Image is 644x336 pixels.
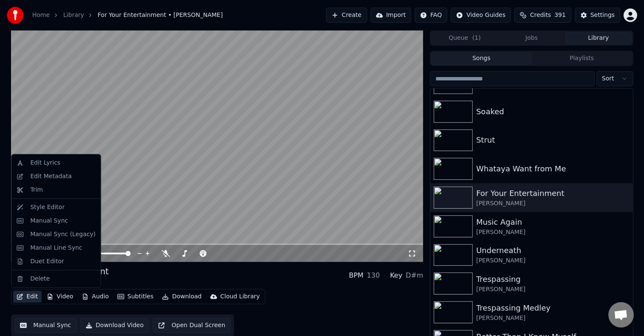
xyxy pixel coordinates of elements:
[32,11,50,19] a: Home
[602,74,614,83] span: Sort
[30,230,95,239] div: Manual Sync (Legacy)
[159,291,205,303] button: Download
[13,291,42,303] button: Edit
[476,228,629,237] div: [PERSON_NAME]
[63,11,84,19] a: Library
[591,11,615,19] div: Settings
[390,270,402,281] div: Key
[476,163,629,175] div: Whataya Want from Me
[30,244,82,252] div: Manual Line Sync
[476,314,629,322] div: [PERSON_NAME]
[530,11,551,19] span: Credits
[32,11,223,19] nav: breadcrumb
[220,292,260,301] div: Cloud Library
[476,216,629,228] div: Music Again
[575,8,620,23] button: Settings
[476,199,629,208] div: [PERSON_NAME]
[431,32,498,44] button: Queue
[30,172,72,181] div: Edit Metadata
[476,256,629,265] div: [PERSON_NAME]
[349,270,363,281] div: BPM
[371,8,411,23] button: Import
[326,8,367,23] button: Create
[608,302,634,328] a: Open chat
[476,285,629,294] div: [PERSON_NAME]
[98,11,223,19] span: For Your Entertainment • [PERSON_NAME]
[30,186,43,194] div: Trim
[476,187,629,199] div: For Your Entertainment
[7,7,24,24] img: youka
[30,203,64,212] div: Style Editor
[514,8,571,23] button: Credits391
[431,52,532,65] button: Songs
[415,8,447,23] button: FAQ
[451,8,511,23] button: Video Guides
[367,270,380,281] div: 130
[30,159,60,167] div: Edit Lyrics
[78,291,112,303] button: Audio
[565,32,632,44] button: Library
[476,106,629,118] div: Soaked
[30,275,50,283] div: Delete
[476,245,629,256] div: Underneath
[532,52,632,65] button: Playlists
[114,291,157,303] button: Subtitles
[30,217,68,225] div: Manual Sync
[498,32,565,44] button: Jobs
[476,273,629,285] div: Trespassing
[555,11,566,19] span: 391
[406,270,423,281] div: D#m
[476,134,629,146] div: Strut
[472,34,481,42] span: ( 1 )
[30,257,64,266] div: Duet Editor
[80,318,149,333] button: Download Video
[43,291,77,303] button: Video
[153,318,231,333] button: Open Dual Screen
[14,318,77,333] button: Manual Sync
[476,302,629,314] div: Trespassing Medley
